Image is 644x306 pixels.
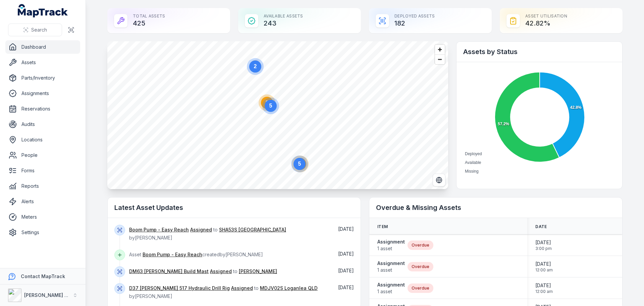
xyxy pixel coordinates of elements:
a: Reservations [5,102,80,116]
span: 12:00 am [535,267,553,273]
button: Zoom in [435,45,445,54]
a: Assignment1 asset [377,281,405,295]
a: Assignment1 asset [377,260,405,273]
strong: Assignment [377,238,405,245]
span: Search [31,27,47,33]
a: Assigned [210,268,232,275]
a: MapTrack [18,4,68,17]
span: [DATE] [535,239,552,246]
a: Assignment1 asset [377,238,405,252]
strong: Assignment [377,260,405,267]
span: 3:00 pm [535,246,552,251]
span: [DATE] [338,226,354,232]
a: Audits [5,118,80,131]
span: to by [PERSON_NAME] [129,285,318,299]
a: People [5,148,80,162]
h2: Overdue & Missing Assets [376,203,615,212]
a: SHA53S [GEOGRAPHIC_DATA] [219,226,286,233]
div: Overdue [408,283,433,293]
a: DM63 [PERSON_NAME] Build Mast [129,268,209,275]
span: 1 asset [377,288,405,295]
a: Locations [5,133,80,146]
span: Asset created by [PERSON_NAME] [129,252,263,257]
a: Dashboard [5,40,80,54]
div: Overdue [408,262,433,271]
span: Date [535,224,547,229]
strong: Assignment [377,281,405,288]
time: 10/8/2025, 7:57:44 AM [338,268,354,273]
a: Boom Pump - Easy Reach [143,251,202,258]
span: [DATE] [338,268,354,273]
time: 9/30/2025, 3:00:00 PM [535,239,552,251]
span: Deployed [465,151,482,156]
button: Switch to Satellite View [433,174,445,186]
span: [DATE] [338,251,354,257]
button: Search [8,24,62,36]
time: 10/7/2025, 7:40:17 AM [338,285,354,290]
a: D37 [PERSON_NAME] 517 Hydraulic Drill Rig [129,285,230,292]
a: Assigned [231,285,253,292]
span: 1 asset [377,245,405,252]
h2: Latest Asset Updates [114,203,354,212]
a: Meters [5,210,80,224]
time: 7/31/2025, 12:00:00 AM [535,261,553,273]
time: 10/10/2025, 9:07:58 AM [338,251,354,257]
time: 9/14/2025, 12:00:00 AM [535,282,553,294]
span: [DATE] [338,285,354,290]
a: Assignments [5,87,80,100]
time: 10/10/2025, 9:54:28 AM [338,226,354,232]
a: Forms [5,164,80,177]
a: Settings [5,226,80,239]
text: 2 [254,63,257,69]
span: 1 asset [377,267,405,273]
span: to by [PERSON_NAME] [129,227,286,241]
canvas: Map [107,41,448,189]
a: Alerts [5,195,80,208]
a: Reports [5,179,80,193]
span: Item [377,224,388,229]
span: [DATE] [535,261,553,267]
span: [DATE] [535,282,553,289]
strong: [PERSON_NAME] Group [24,292,79,298]
a: Boom Pump - Easy Reach [129,226,189,233]
span: Available [465,160,481,165]
text: 5 [269,103,272,108]
a: [PERSON_NAME] [239,268,277,275]
div: Overdue [408,241,433,250]
span: 12:00 am [535,289,553,294]
span: Missing [465,169,479,174]
a: Assigned [190,226,212,233]
button: Zoom out [435,54,445,64]
a: MDJV02S Loganlea QLD [260,285,318,292]
text: 5 [298,161,301,167]
a: Parts/Inventory [5,71,80,85]
a: Assets [5,56,80,69]
h2: Assets by Status [463,47,615,56]
span: to [129,268,277,274]
strong: Contact MapTrack [21,273,65,279]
